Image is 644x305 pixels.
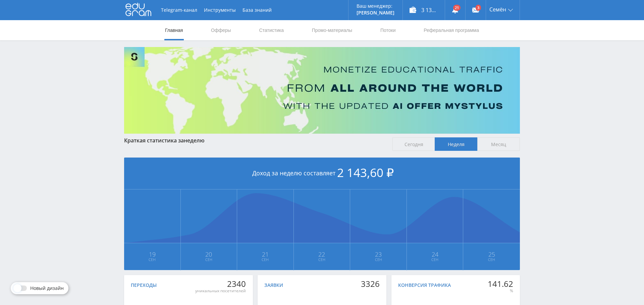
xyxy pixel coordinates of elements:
[380,20,396,40] a: Потоки
[337,165,394,180] span: 2 143,60 ₽
[124,257,180,262] span: Сен
[311,20,353,40] a: Промо-материалы
[392,137,435,151] span: Сегодня
[488,279,513,289] div: 141.62
[423,20,480,40] a: Реферальная программа
[294,257,350,262] span: Сен
[258,20,284,40] a: Статистика
[181,257,237,262] span: Сен
[357,3,394,9] p: Ваш менеджер:
[488,288,513,294] div: %
[489,7,506,12] span: Семён
[464,252,520,257] span: 25
[407,252,463,257] span: 24
[131,282,157,288] div: Переходы
[294,252,350,257] span: 22
[184,137,205,144] span: неделю
[210,20,232,40] a: Офферы
[407,257,463,262] span: Сен
[195,288,246,294] div: уникальных посетителей
[124,47,520,134] img: Banner
[264,282,283,288] div: Заявки
[351,252,406,257] span: 23
[164,20,183,40] a: Главная
[435,137,477,151] span: Неделя
[124,137,386,143] div: Краткая статистика за
[237,257,293,262] span: Сен
[351,257,406,262] span: Сен
[357,10,394,15] p: [PERSON_NAME]
[361,279,380,289] div: 3326
[124,158,520,189] div: Доход за неделю составляет
[195,279,246,289] div: 2340
[477,137,520,151] span: Месяц
[30,286,64,291] span: Новый дизайн
[181,252,237,257] span: 20
[237,252,293,257] span: 21
[464,257,520,262] span: Сен
[124,252,180,257] span: 19
[398,282,451,288] div: Конверсия трафика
